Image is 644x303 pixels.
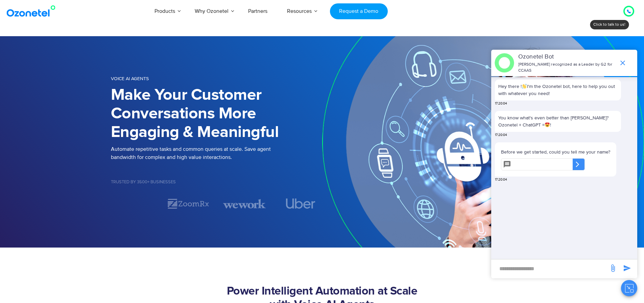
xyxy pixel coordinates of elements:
div: new-msg-input [495,263,605,275]
p: You know what's even better than [PERSON_NAME]? Ozonetel + ChatGPT = ! [498,114,618,129]
div: 2 / 7 [167,198,210,210]
a: Request a Demo [330,3,388,19]
h5: Trusted by 3500+ Businesses [111,180,322,184]
span: end chat or minimize [616,56,629,70]
span: send message [606,261,620,275]
div: Image Carousel [111,198,322,210]
h1: Make Your Customer Conversations More Engaging & Meaningful [111,86,322,142]
img: wework [223,198,266,210]
button: Close chat [621,280,637,296]
img: 😍 [545,122,550,127]
span: 17:20:04 [495,133,507,138]
span: send message [620,261,634,275]
div: 1 / 7 [111,200,153,208]
p: Automate repetitive tasks and common queries at scale. Save agent bandwidth for complex and high ... [111,145,322,161]
p: Hey there ! I'm the Ozonetel bot, here to help you out with whatever you need! [498,83,618,97]
span: 17:20:04 [495,177,507,182]
div: 4 / 7 [279,199,322,209]
span: 17:20:04 [495,101,507,106]
img: header [495,53,514,73]
div: 3 / 7 [223,198,266,210]
p: Before we get started, could you tell me your name? [501,148,610,156]
p: [PERSON_NAME] recognized as a Leader by G2 for CCAAS [518,62,615,74]
img: uber [286,199,315,209]
p: Ozonetel Bot [518,52,615,62]
img: 👋 [522,84,527,89]
span: Voice AI Agents [111,76,149,81]
img: zoomrx [167,198,210,210]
